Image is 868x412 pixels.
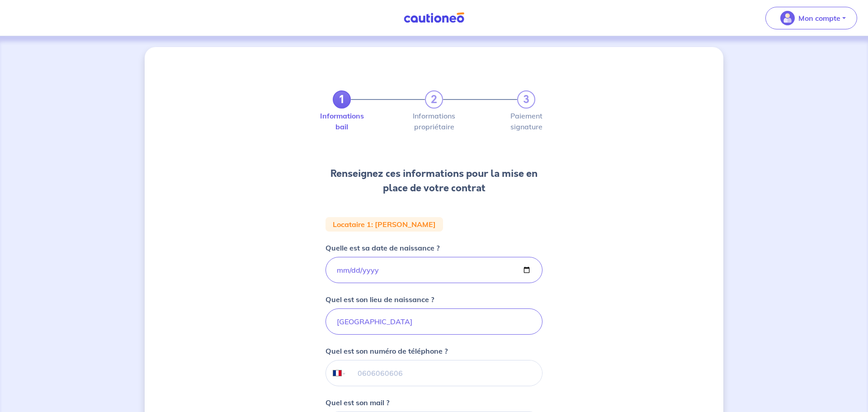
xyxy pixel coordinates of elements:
p: Quel est son lieu de naissance ? [325,294,434,305]
p: Locataire 1 [333,221,371,228]
input: 0606060606 [347,360,542,386]
p: Mon compte [798,13,840,24]
p: : [PERSON_NAME] [371,221,436,228]
label: Paiement signature [517,112,535,130]
img: Cautioneo [400,12,468,24]
input: birthdate.placeholder [325,257,542,283]
label: Informations bail [333,112,351,130]
button: illu_account_valid_menu.svgMon compte [765,7,857,29]
label: Informations propriétaire [425,112,443,130]
p: Quel est son mail ? [325,397,389,408]
p: Quelle est sa date de naissance ? [325,242,439,253]
p: Quel est son numéro de téléphone ? [325,346,448,356]
h3: Renseignez ces informations pour la mise en place de votre contrat [325,166,542,195]
a: 1 [333,90,351,109]
img: illu_account_valid_menu.svg [780,11,795,25]
input: Paris [325,308,542,335]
